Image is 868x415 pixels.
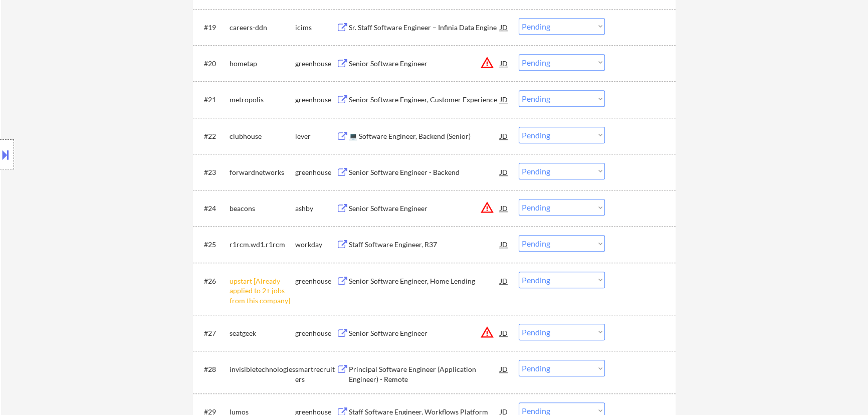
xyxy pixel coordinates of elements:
div: JD [499,199,509,217]
div: beacons [230,203,295,214]
div: JD [499,235,509,253]
div: metropolis [230,95,295,105]
button: warning_amber [480,56,494,70]
div: greenhouse [295,276,336,286]
div: hometap [230,59,295,69]
div: Sr. Staff Software Engineer – Infinia Data Engine [349,23,500,33]
div: JD [499,324,509,342]
button: warning_amber [480,325,494,339]
div: JD [499,127,509,145]
div: Senior Software Engineer [349,203,500,214]
div: JD [499,163,509,181]
div: ashby [295,203,336,214]
div: JD [499,54,509,72]
div: greenhouse [295,59,336,69]
div: Senior Software Engineer - Backend [349,167,500,177]
div: workday [295,240,336,250]
div: careers-ddn [230,23,295,33]
div: seatgeek [230,328,295,338]
div: JD [499,272,509,290]
div: Senior Software Engineer, Home Lending [349,276,500,286]
div: #21 [204,95,222,105]
div: clubhouse [230,131,295,141]
div: #26 [204,276,222,286]
div: #22 [204,131,222,141]
div: #24 [204,203,222,214]
div: icims [295,23,336,33]
div: #25 [204,240,222,250]
button: warning_amber [480,200,494,215]
div: JD [499,360,509,378]
div: Principal Software Engineer (Application Engineer) - Remote [349,364,500,384]
div: Senior Software Engineer [349,328,500,338]
div: Senior Software Engineer, Customer Experience [349,95,500,105]
div: #20 [204,59,222,69]
div: JD [499,90,509,108]
div: Staff Software Engineer, R37 [349,240,500,250]
div: lever [295,131,336,141]
div: #27 [204,328,222,338]
div: Senior Software Engineer [349,59,500,69]
div: greenhouse [295,167,336,177]
div: forwardnetworks [230,167,295,177]
div: greenhouse [295,95,336,105]
div: r1rcm.wd1.r1rcm [230,240,295,250]
div: invisibletechnologies [230,364,295,374]
div: #19 [204,23,222,33]
div: #28 [204,364,222,374]
div: 💻 Software Engineer, Backend (Senior) [349,131,500,141]
div: greenhouse [295,328,336,338]
div: smartrecruiters [295,364,336,384]
div: upstart [Already applied to 2+ jobs from this company] [230,276,295,306]
div: JD [499,18,509,36]
div: #23 [204,167,222,177]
